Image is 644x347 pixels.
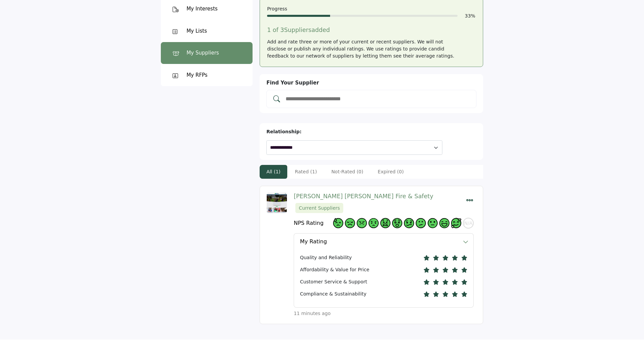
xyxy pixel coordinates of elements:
[369,218,379,228] div: 3
[186,49,219,57] div: My Suppliers
[288,165,324,179] li: Rated (1)
[300,278,367,285] span: Customer Service & Support
[267,5,476,12] div: Progress
[300,290,367,298] span: Compliance & Sustainability
[428,218,438,228] div: 8
[267,193,287,213] img: pye-barker-fire-safety logo
[392,218,402,228] div: 5
[300,266,370,273] span: Affordability & Value for Price
[294,234,463,249] button: My Rating
[464,220,473,226] span: N/A
[333,218,343,228] div: 0
[294,220,323,226] h4: NPS Rating
[186,5,217,13] div: My Interests
[463,218,474,229] div: N/A
[300,254,352,261] span: Quality and Reliability
[186,71,207,79] div: My RFPs
[294,193,433,200] a: [PERSON_NAME] [PERSON_NAME] Fire & Safety
[295,203,343,213] span: Your indicated relationship type: Current Suppliers
[466,193,474,208] button: Select Dropdown Menu Options
[416,218,426,228] div: 7
[325,165,370,179] li: Not-Rated (0)
[260,165,287,179] li: All (1)
[404,218,414,228] div: 6
[465,13,471,19] span: 33
[294,310,330,317] span: 11 minutes ago
[439,218,449,228] div: 9
[266,79,319,87] label: Find Your Supplier
[266,129,301,134] b: Relationship:
[267,38,476,60] div: Add and rate three or more of your current or recent suppliers. We will not disclose or publish a...
[357,218,367,228] div: 2
[267,27,476,34] h5: 1 of 3 added
[451,218,461,228] div: 10
[284,27,311,33] span: Suppliers
[345,218,355,228] div: 1
[186,27,207,35] div: My Lists
[471,13,475,19] span: %
[380,218,390,228] div: 4
[285,95,472,103] input: Add and rate your suppliers
[371,165,410,179] li: Expired (0)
